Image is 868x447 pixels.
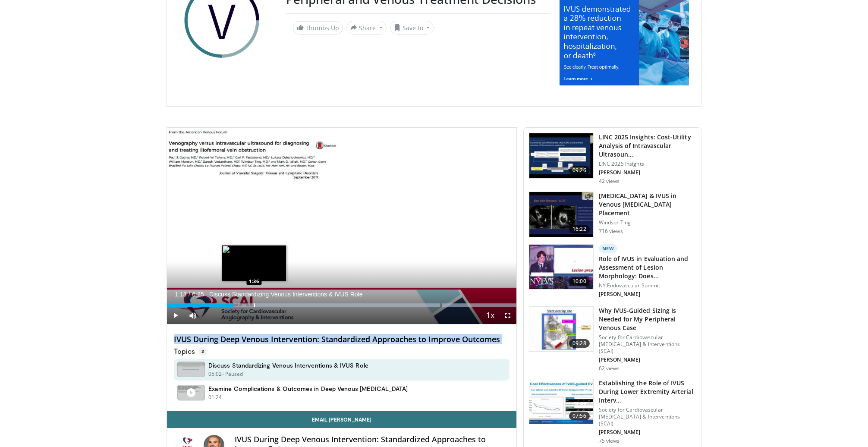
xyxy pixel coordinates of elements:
img: image.jpeg [222,245,286,281]
img: 64b9944e-7092-49b4-9fee-e176294c08b4.150x105_q85_crop-smart_upscale.jpg [529,133,593,178]
span: 10:00 [569,277,590,286]
span: 09:26 [569,166,590,175]
img: b73dd688-4dd4-4c82-939b-c695e5b2e663.150x105_q85_crop-smart_upscale.jpg [529,192,593,237]
video-js: Video Player [167,128,516,324]
span: 6:25 [192,291,204,298]
p: New [599,244,618,253]
h4: Discuss Standardizing Venous Interventions & IVUS Role [208,362,368,369]
p: Windsor Ting [599,219,696,226]
h4: IVUS During Deep Venous Intervention: Standardized Approaches to Improve Outcomes [174,335,509,344]
span: 1:13 [175,291,186,298]
img: 06bd2022-cf02-4775-b72e-6f02e73f39bb.150x105_q85_crop-smart_upscale.jpg [529,307,593,352]
span: Discuss Standardizing Venous Interventions & IVUS Role [209,290,363,298]
p: - Paused [222,370,243,378]
p: 62 views [599,365,620,372]
p: 05:02 [208,370,222,378]
button: Share [346,21,387,35]
a: 07:56 Establishing the Role of IVUS During Lower Extremity Arterial Interv… Society for Cardiovas... [529,379,696,444]
a: 10:00 New Role of IVUS in Evaluation and Assessment of Lesion Morphology: Does… NY Endovascular S... [529,244,696,299]
p: 75 views [599,438,620,444]
button: Fullscreen [499,307,516,324]
p: Topics [174,347,208,356]
button: Mute [184,307,201,324]
p: [PERSON_NAME] [599,291,696,298]
p: Society for Cardiovascular [MEDICAL_DATA] & Interventions (SCAI) [599,406,696,427]
span: / [189,291,190,298]
button: Play [167,307,184,324]
h3: [MEDICAL_DATA] & IVUS in Venous [MEDICAL_DATA] Placement [599,192,696,217]
a: 09:28 Why IVUS-Guided Sizing Is Needed for My Peripheral Venous Case Society for Cardiovascular [... [529,306,696,372]
p: 42 views [599,178,620,185]
div: Progress Bar [167,303,516,307]
button: Save to [390,21,434,35]
a: Thumbs Up [293,21,343,35]
h3: Establishing the Role of IVUS During Lower Extremity Arterial Interv… [599,379,696,405]
button: Playback Rate [482,307,499,324]
span: 07:56 [569,412,590,420]
span: 09:28 [569,339,590,348]
h3: Why IVUS-Guided Sizing Is Needed for My Peripheral Venous Case [599,306,696,332]
p: LINC 2025 Insights [599,161,696,167]
h3: Role of IVUS in Evaluation and Assessment of Lesion Morphology: Does… [599,255,696,280]
a: 16:22 [MEDICAL_DATA] & IVUS in Venous [MEDICAL_DATA] Placement Windsor Ting 716 views [529,192,696,237]
p: [PERSON_NAME] [599,429,696,436]
a: Email [PERSON_NAME] [167,411,516,428]
p: [PERSON_NAME] [599,356,696,363]
img: c1edd1ea-d183-4973-8b2e-27b96c970234.150x105_q85_crop-smart_upscale.jpg [529,379,593,424]
h4: Examine Complications & Outcomes in Deep Venous [MEDICAL_DATA] [208,385,408,393]
p: [PERSON_NAME] [599,169,696,176]
img: a74679b0-50f0-4cca-af48-adafdb10996c.150x105_q85_crop-smart_upscale.jpg [529,245,593,290]
a: 09:26 LINC 2025 Insights: Cost-Utility Analysis of Intravascular Ultrasoun… LINC 2025 Insights [P... [529,133,696,185]
span: 2 [198,347,208,356]
h3: LINC 2025 Insights: Cost-Utility Analysis of Intravascular Ultrasoun… [599,133,696,159]
p: Society for Cardiovascular [MEDICAL_DATA] & Interventions (SCAI) [599,334,696,355]
span: 16:22 [569,225,590,233]
p: 716 views [599,228,623,235]
p: 01:24 [208,393,222,401]
p: NY Endovascular Summit [599,282,696,289]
